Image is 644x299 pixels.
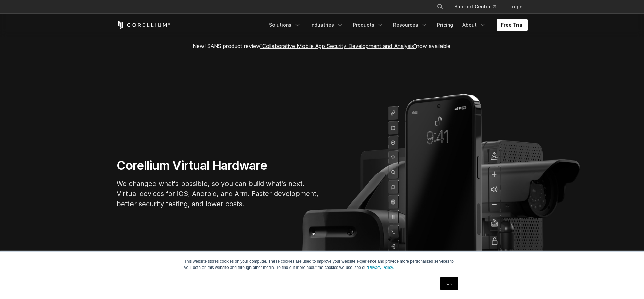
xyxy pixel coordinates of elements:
a: Products [349,19,388,31]
a: Corellium Home [117,21,170,29]
button: Search [434,1,446,13]
a: Pricing [433,19,457,31]
a: Industries [306,19,348,31]
a: Privacy Policy. [368,265,394,270]
a: "Collaborative Mobile App Security Development and Analysis" [260,43,416,49]
a: Solutions [265,19,305,31]
div: Navigation Menu [429,1,528,13]
p: This website stores cookies on your computer. These cookies are used to improve your website expe... [184,258,460,271]
a: Support Center [449,1,501,13]
a: OK [440,277,458,290]
p: We changed what's possible, so you can build what's next. Virtual devices for iOS, Android, and A... [117,178,319,209]
a: Login [504,1,528,13]
a: About [458,19,490,31]
span: New! SANS product review now available. [193,43,452,49]
h1: Corellium Virtual Hardware [117,158,319,173]
a: Resources [389,19,432,31]
div: Navigation Menu [265,19,528,31]
a: Free Trial [497,19,528,31]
